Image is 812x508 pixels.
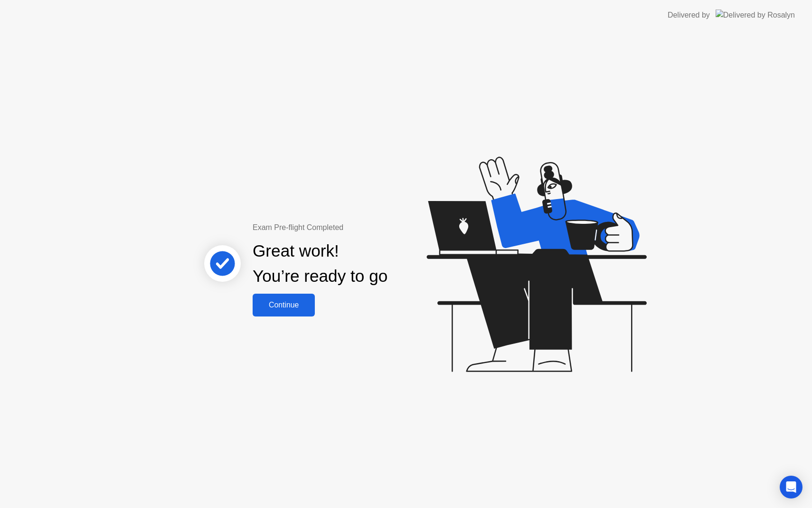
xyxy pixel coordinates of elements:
[253,294,315,316] button: Continue
[716,10,795,20] img: Delivered by Rosalyn
[253,222,449,233] div: Exam Pre-flight Completed
[255,301,312,309] div: Continue
[253,239,387,289] div: Great work! You’re ready to go
[668,10,710,21] div: Delivered by
[780,476,803,498] div: Open Intercom Messenger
